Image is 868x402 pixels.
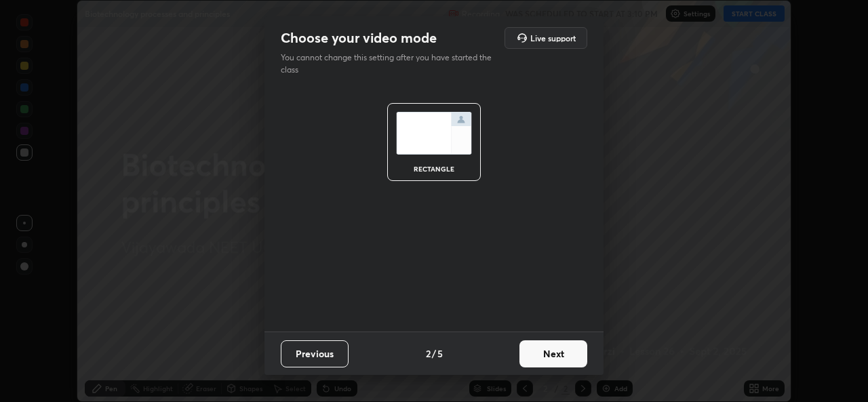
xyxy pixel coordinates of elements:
[530,34,576,42] h5: Live support
[281,52,500,76] p: You cannot change this setting after you have started the class
[432,346,436,361] h4: /
[281,340,349,367] button: Previous
[437,346,443,361] h4: 5
[426,346,431,361] h4: 2
[407,165,461,172] div: rectangle
[281,29,437,47] h2: Choose your video mode
[519,340,587,367] button: Next
[396,112,472,155] img: normalScreenIcon.ae25ed63.svg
